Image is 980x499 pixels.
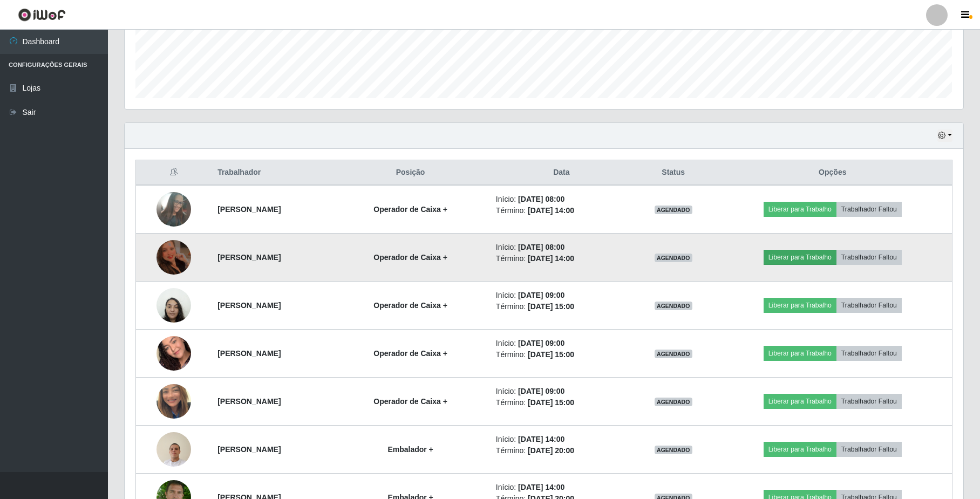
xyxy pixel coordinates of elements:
[764,298,836,313] button: Liberar para Trabalho
[217,445,281,454] strong: [PERSON_NAME]
[655,446,692,454] span: AGENDADO
[496,434,627,445] li: Início:
[496,397,627,408] li: Término:
[764,202,836,217] button: Liberar para Trabalho
[373,397,447,406] strong: Operador de Caixa +
[764,442,836,457] button: Liberar para Trabalho
[528,398,574,407] time: [DATE] 15:00
[373,301,447,310] strong: Operador de Caixa +
[518,243,564,251] time: [DATE] 08:00
[518,195,564,203] time: [DATE] 08:00
[528,302,574,311] time: [DATE] 15:00
[373,349,447,358] strong: Operador de Caixa +
[518,291,564,299] time: [DATE] 09:00
[655,398,692,406] span: AGENDADO
[655,350,692,358] span: AGENDADO
[496,242,627,253] li: Início:
[528,446,574,455] time: [DATE] 20:00
[836,202,902,217] button: Trabalhador Faltou
[764,394,836,409] button: Liberar para Trabalho
[217,205,281,214] strong: [PERSON_NAME]
[496,253,627,264] li: Término:
[836,346,902,361] button: Trabalhador Faltou
[496,338,627,349] li: Início:
[836,442,902,457] button: Trabalhador Faltou
[634,160,713,186] th: Status
[528,206,574,215] time: [DATE] 14:00
[489,160,634,186] th: Data
[18,8,66,22] img: CoreUI Logo
[496,301,627,312] li: Término:
[217,397,281,406] strong: [PERSON_NAME]
[528,350,574,359] time: [DATE] 15:00
[156,234,191,280] img: 1745616854456.jpeg
[217,253,281,262] strong: [PERSON_NAME]
[836,250,902,265] button: Trabalhador Faltou
[528,254,574,263] time: [DATE] 14:00
[156,282,191,328] img: 1696952889057.jpeg
[156,323,191,384] img: 1742350868901.jpeg
[655,302,692,310] span: AGENDADO
[655,206,692,214] span: AGENDADO
[518,435,564,443] time: [DATE] 14:00
[331,160,489,186] th: Posição
[518,339,564,347] time: [DATE] 09:00
[496,194,627,205] li: Início:
[496,349,627,360] li: Término:
[156,426,191,472] img: 1736442351391.jpeg
[156,371,191,432] img: 1755575109305.jpeg
[373,253,447,262] strong: Operador de Caixa +
[217,349,281,358] strong: [PERSON_NAME]
[496,386,627,397] li: Início:
[496,482,627,493] li: Início:
[211,160,331,186] th: Trabalhador
[496,445,627,456] li: Término:
[387,445,433,454] strong: Embalador +
[518,387,564,395] time: [DATE] 09:00
[836,298,902,313] button: Trabalhador Faltou
[713,160,952,186] th: Opções
[518,483,564,491] time: [DATE] 14:00
[655,254,692,262] span: AGENDADO
[496,290,627,301] li: Início:
[836,394,902,409] button: Trabalhador Faltou
[764,250,836,265] button: Liberar para Trabalho
[373,205,447,214] strong: Operador de Caixa +
[496,205,627,216] li: Término:
[217,301,281,310] strong: [PERSON_NAME]
[156,186,191,233] img: 1725135374051.jpeg
[764,346,836,361] button: Liberar para Trabalho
